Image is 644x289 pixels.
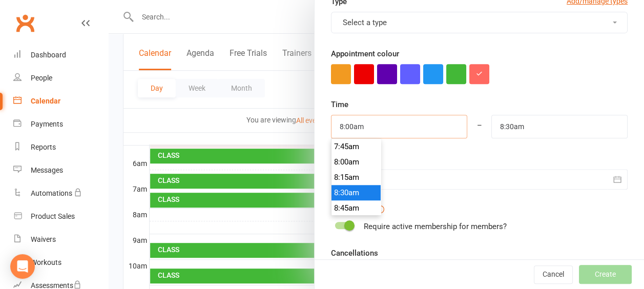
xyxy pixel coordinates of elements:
div: – [467,115,492,138]
a: Clubworx [12,10,38,36]
a: Reports [13,136,108,159]
div: Product Sales [31,212,75,220]
div: Require active membership for members? [364,220,507,233]
button: Cancel [534,265,573,284]
span: Select a type [343,18,387,27]
label: Appointment colour [331,48,399,60]
div: People [31,74,52,82]
a: Workouts [13,251,108,274]
li: 8:45am [331,200,381,216]
a: Payments [13,113,108,136]
div: Reports [31,143,56,151]
label: Cancellations [331,247,378,259]
div: Payments [31,120,63,128]
div: Dashboard [31,51,66,59]
li: 8:00am [331,154,381,170]
li: 8:15am [331,170,381,185]
a: Calendar [13,90,108,113]
div: Waivers [31,235,56,243]
li: 8:30am [331,185,381,200]
a: Product Sales [13,205,108,228]
div: Messages [31,166,63,174]
a: People [13,67,108,90]
label: Time [331,98,348,111]
div: Open Intercom Messenger [10,254,35,279]
div: Automations [31,189,72,197]
a: Automations [13,182,108,205]
div: Workouts [31,258,61,266]
div: Calendar [31,97,60,105]
a: Messages [13,159,108,182]
li: 7:45am [331,139,381,154]
button: Select a type [331,12,628,33]
a: Waivers [13,228,108,251]
a: Dashboard [13,44,108,67]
